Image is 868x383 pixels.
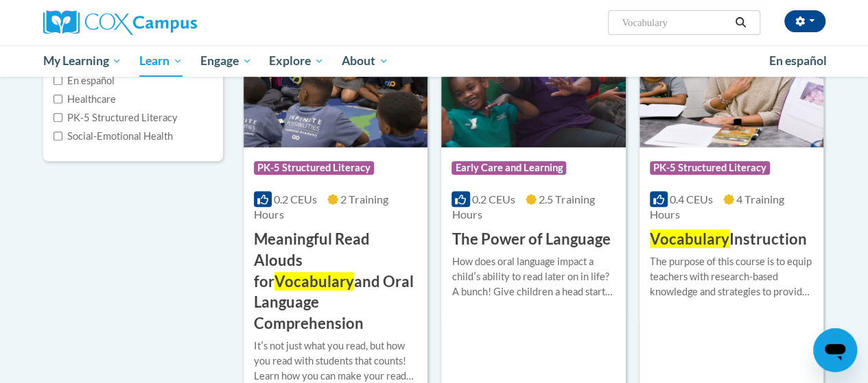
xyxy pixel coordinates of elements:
a: Explore [260,45,333,77]
a: Cox Campus [43,10,290,35]
span: 2 Training Hours [254,193,388,221]
h3: Meaningful Read Alouds for and Oral Language Comprehension [254,229,417,334]
label: Social-Emotional Health [54,129,173,144]
span: Engage [200,53,252,69]
span: Vocabulary [650,230,729,248]
h3: Instruction [650,229,807,250]
button: Account Settings [784,10,825,32]
span: PK-5 Structured Literacy [254,161,374,175]
h3: The Power of Language [451,229,610,250]
a: En español [760,47,836,75]
label: Healthcare [54,92,116,107]
img: Course Logo [441,8,625,147]
span: En español [769,53,827,68]
a: Engage [191,45,261,77]
div: How does oral language impact a childʹs ability to read later on in life? A bunch! Give children ... [451,254,615,299]
div: Main menu [33,45,836,77]
a: My Learning [34,45,131,77]
input: Checkbox for Options [54,76,62,85]
img: Course Logo [244,8,427,147]
label: En español [54,73,115,88]
input: Search Courses [620,14,730,31]
label: PK-5 Structured Literacy [54,110,178,125]
input: Checkbox for Options [54,113,62,122]
span: Explore [269,53,324,69]
span: My Learning [43,53,121,69]
iframe: Button to launch messaging window [813,328,857,372]
a: Learn [130,45,191,77]
img: Course Logo [640,8,823,147]
span: 0.2 CEUs [274,193,317,206]
input: Checkbox for Options [54,132,62,140]
span: 2.5 Training Hours [451,193,594,221]
img: Cox Campus [43,10,197,35]
span: 4 Training Hours [650,193,784,221]
span: PK-5 Structured Literacy [650,161,770,175]
button: Search [730,14,751,31]
span: 0.2 CEUs [472,193,515,206]
span: Vocabulary [274,272,354,291]
input: Checkbox for Options [54,95,62,103]
a: About [333,45,397,77]
span: Learn [139,53,183,69]
span: About [342,53,388,69]
div: The purpose of this course is to equip teachers with research-based knowledge and strategies to p... [650,254,813,299]
span: 0.4 CEUs [670,193,713,206]
span: Early Care and Learning [451,161,566,175]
